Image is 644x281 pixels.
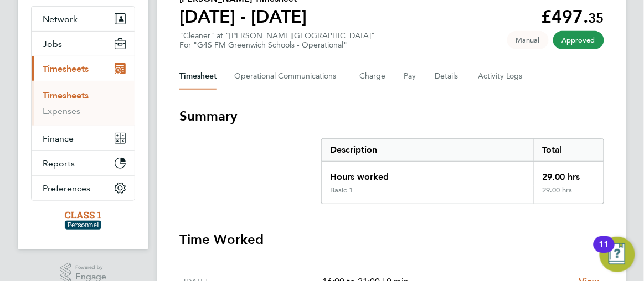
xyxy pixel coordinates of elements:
button: Reports [32,151,135,175]
button: Finance [32,126,135,150]
div: 29.00 hrs [533,162,604,186]
div: Hours worked [322,162,533,186]
span: Timesheets [43,64,89,74]
div: Summary [321,138,604,204]
div: 11 [599,244,609,259]
button: Jobs [32,32,135,56]
div: 29.00 hrs [533,186,604,204]
img: class1personnel-logo-retina.png [65,212,102,230]
button: Pay [404,63,417,90]
button: Preferences [32,176,135,200]
span: Powered by [75,263,106,272]
div: Total [533,139,604,161]
button: Network [32,7,135,31]
span: Network [43,14,78,24]
span: This timesheet has been approved. [553,31,604,49]
div: Basic 1 [331,186,353,195]
button: Timesheet [179,63,217,90]
h1: [DATE] - [DATE] [179,6,307,28]
div: Description [322,139,533,161]
span: Finance [43,133,74,144]
span: 35 [589,10,604,26]
div: For "G4S FM Greenwich Schools - Operational" [179,40,375,50]
span: Reports [43,158,75,169]
div: "Cleaner" at "[PERSON_NAME][GEOGRAPHIC_DATA]" [179,31,375,50]
div: Timesheets [32,81,135,126]
app-decimal: £497. [542,6,604,27]
span: This timesheet was manually created. [507,31,549,49]
button: Open Resource Center, 11 new notifications [600,237,635,272]
button: Details [435,63,460,90]
a: Timesheets [43,90,89,101]
button: Timesheets [32,56,135,81]
button: Activity Logs [478,63,524,90]
a: Expenses [43,106,80,116]
span: Preferences [43,183,90,194]
button: Operational Communications [234,63,342,90]
span: Jobs [43,39,62,49]
button: Charge [359,63,386,90]
a: Go to home page [31,212,135,230]
h3: Time Worked [179,231,604,248]
h3: Summary [179,107,604,125]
